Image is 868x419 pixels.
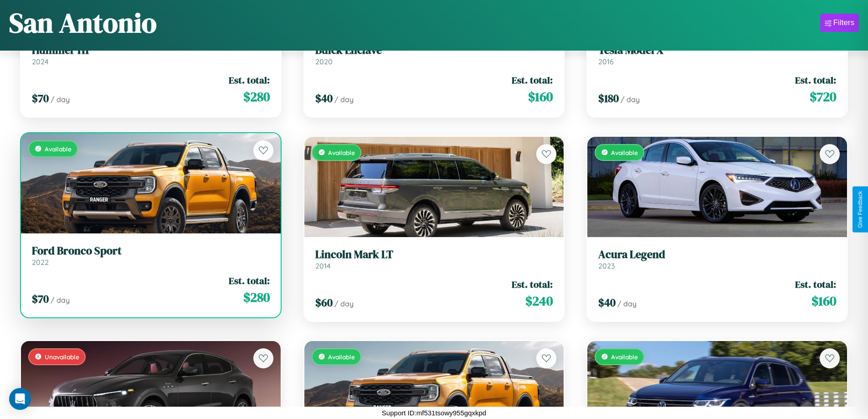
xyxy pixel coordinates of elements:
[9,388,31,410] div: Open Intercom Messenger
[598,248,836,261] h3: Acura Legend
[598,248,836,270] a: Acura Legend2023
[795,278,836,291] span: Est. total:
[9,4,157,41] h1: San Antonio
[598,295,616,310] span: $ 40
[382,407,486,419] p: Support ID: mf531tsowy955gqxkpd
[32,57,49,66] span: 2024
[512,278,553,291] span: Est. total:
[598,261,615,270] span: 2023
[598,44,836,57] h3: Tesla Model X
[328,353,355,361] span: Available
[315,248,553,270] a: Lincoln Mark LT2014
[229,274,270,287] span: Est. total:
[243,288,270,306] span: $ 280
[45,145,72,153] span: Available
[32,258,49,267] span: 2022
[795,73,836,87] span: Est. total:
[820,14,859,32] button: Filters
[812,292,836,310] span: $ 160
[525,292,553,310] span: $ 240
[315,261,331,270] span: 2014
[315,44,553,57] h3: Buick Enclave
[315,91,333,106] span: $ 40
[621,95,640,104] span: / day
[315,44,553,66] a: Buick Enclave2020
[598,44,836,66] a: Tesla Model X2016
[51,295,70,305] span: / day
[611,353,638,361] span: Available
[611,149,638,156] span: Available
[617,299,637,308] span: / day
[598,57,614,66] span: 2016
[315,295,333,310] span: $ 60
[229,73,270,87] span: Est. total:
[32,91,49,106] span: $ 70
[32,44,270,57] h3: Hummer H1
[328,149,355,156] span: Available
[810,88,836,106] span: $ 720
[45,353,79,361] span: Unavailable
[51,95,70,104] span: / day
[334,299,354,308] span: / day
[833,18,854,27] div: Filters
[334,95,354,104] span: / day
[528,88,553,106] span: $ 160
[243,88,270,106] span: $ 280
[32,244,270,267] a: Ford Bronco Sport2022
[315,57,333,66] span: 2020
[32,291,49,306] span: $ 70
[32,244,270,258] h3: Ford Bronco Sport
[598,91,619,106] span: $ 180
[315,248,553,261] h3: Lincoln Mark LT
[857,191,863,228] div: Give Feedback
[32,44,270,66] a: Hummer H12024
[512,73,553,87] span: Est. total:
